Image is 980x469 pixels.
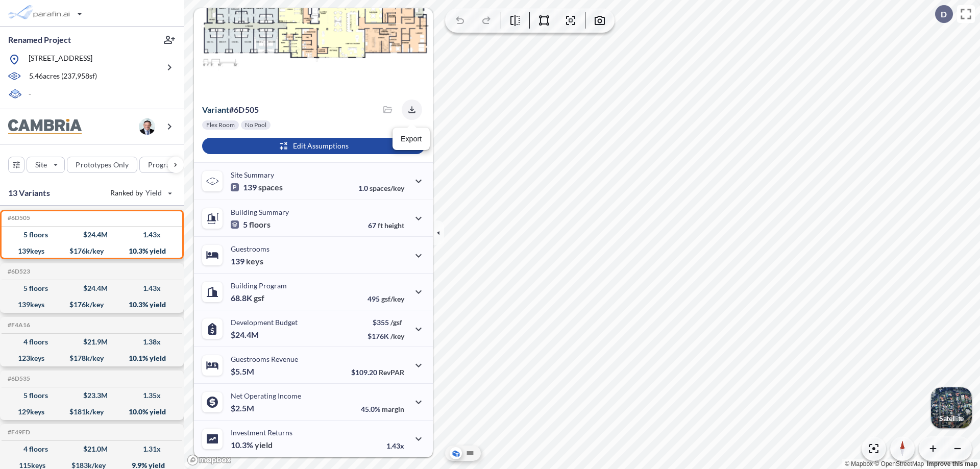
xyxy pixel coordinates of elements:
[8,187,50,199] p: 13 Variants
[941,10,947,19] p: D
[202,105,259,115] p: # 6d505
[231,256,263,266] p: 139
[386,441,404,450] p: 1.43x
[231,330,260,340] p: $24.4M
[845,460,873,467] a: Mapbox
[361,405,404,413] p: 45.0%
[231,182,283,192] p: 139
[874,460,924,467] a: OpenStreetMap
[139,118,155,135] img: user logo
[293,141,349,151] p: Edit Assumptions
[231,281,287,290] p: Building Program
[29,89,31,101] p: -
[378,221,383,230] span: ft
[367,332,404,340] p: $176K
[384,221,404,230] span: height
[206,121,235,129] p: Flex Room
[27,157,65,173] button: Site
[8,34,71,45] p: Renamed Project
[6,429,30,436] h5: Click to copy the code
[231,170,274,179] p: Site Summary
[231,293,264,303] p: 68.8K
[370,184,404,192] span: spaces/key
[6,375,30,382] h5: Click to copy the code
[255,440,273,450] span: yield
[67,157,137,173] button: Prototypes Only
[187,454,232,466] a: Mapbox homepage
[145,188,162,198] span: Yield
[367,294,404,303] p: 495
[390,318,402,327] span: /gsf
[939,414,964,423] p: Satellite
[390,332,404,340] span: /key
[231,366,256,377] p: $5.5M
[379,368,404,377] span: RevPAR
[450,447,462,459] button: Aerial View
[231,355,298,363] p: Guestrooms Revenue
[148,160,177,170] p: Program
[931,387,972,428] button: Switcher ImageSatellite
[368,221,404,230] p: 67
[231,208,289,216] p: Building Summary
[231,219,271,230] p: 5
[76,160,129,170] p: Prototypes Only
[29,71,97,82] p: 5.46 acres ( 237,958 sf)
[102,185,179,201] button: Ranked by Yield
[35,160,47,170] p: Site
[29,53,92,66] p: [STREET_ADDRESS]
[381,294,404,303] span: gsf/key
[358,184,404,192] p: 1.0
[139,157,194,173] button: Program
[246,256,263,266] span: keys
[8,119,82,135] img: BrandImage
[231,403,256,413] p: $2.5M
[382,405,404,413] span: margin
[202,138,425,154] button: Edit Assumptions
[231,428,292,437] p: Investment Returns
[6,322,30,329] h5: Click to copy the code
[231,244,269,253] p: Guestrooms
[931,387,972,428] img: Switcher Image
[231,391,301,400] p: Net Operating Income
[245,121,266,129] p: No Pool
[202,105,229,114] span: Variant
[258,182,283,192] span: spaces
[231,318,298,327] p: Development Budget
[464,447,476,459] button: Site Plan
[6,268,30,275] h5: Click to copy the code
[254,293,264,303] span: gsf
[351,368,404,377] p: $109.20
[249,219,271,230] span: floors
[401,134,422,144] p: Export
[231,440,273,450] p: 10.3%
[367,318,404,327] p: $355
[927,460,977,467] a: Improve this map
[6,214,30,221] h5: Click to copy the code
